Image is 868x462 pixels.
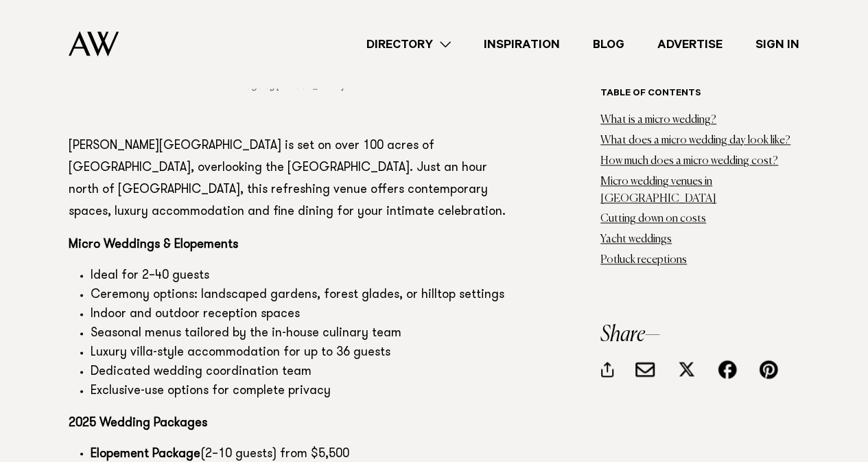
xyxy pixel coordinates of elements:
[600,255,687,266] a: Potluck receptions
[69,31,119,56] img: Auckland Weddings Logo
[91,286,511,305] li: Ceremony options: landscaped gardens, forest glades, or hilltop settings
[600,213,706,224] a: Cutting down on costs
[69,417,207,429] strong: 2025 Wedding Packages
[576,35,641,54] a: Blog
[91,344,511,363] li: Luxury villa-style accommodation for up to 36 guests
[641,35,739,54] a: Advertise
[69,239,238,251] strong: Micro Weddings & Elopements
[467,35,576,54] a: Inspiration
[69,135,511,223] p: [PERSON_NAME][GEOGRAPHIC_DATA] is set on over 100 acres of [GEOGRAPHIC_DATA], overlooking the [GE...
[600,324,799,346] h3: Share
[91,382,511,402] li: Exclusive-use options for complete privacy
[91,305,511,325] li: Indoor and outdoor reception spaces
[237,82,344,91] em: Image by [PERSON_NAME]
[91,363,511,382] li: Dedicated wedding coordination team
[600,176,716,205] a: Micro wedding venues in [GEOGRAPHIC_DATA]
[600,234,672,245] a: Yacht weddings
[600,88,799,101] h6: Table of contents
[600,156,778,167] a: How much does a micro wedding cost?
[600,115,716,126] a: What is a micro wedding?
[91,267,511,286] li: Ideal for 2–40 guests
[91,325,511,344] li: Seasonal menus tailored by the in-house culinary team
[739,35,816,54] a: Sign In
[91,448,200,460] strong: Elopement Package
[350,35,467,54] a: Directory
[600,135,790,146] a: What does a micro wedding day look like?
